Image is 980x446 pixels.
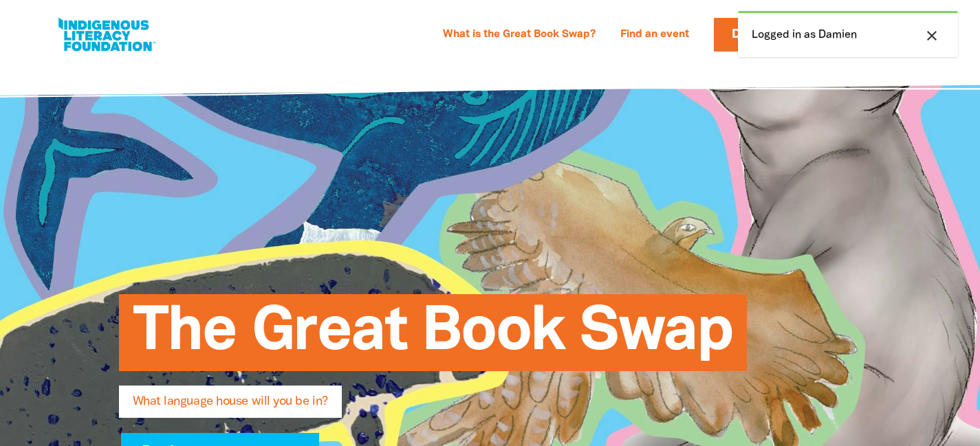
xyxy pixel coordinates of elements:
button: close [919,27,944,45]
i: close [924,27,940,44]
a: Find an event [612,24,697,46]
div: Logged in as Damien [738,11,958,57]
a: Donate [714,18,801,52]
span: What language house will you be in? [133,396,328,418]
span: The Great Book Swap [133,304,733,371]
a: What is the Great Book Swap? [435,24,604,46]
